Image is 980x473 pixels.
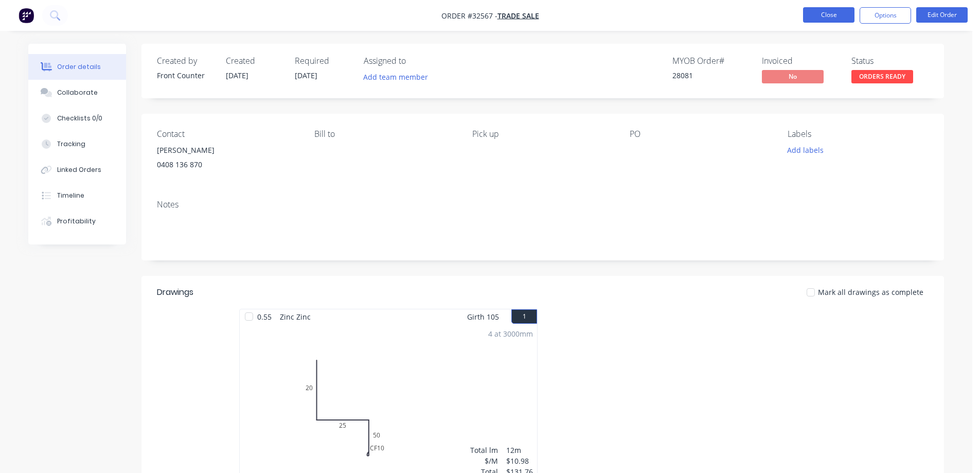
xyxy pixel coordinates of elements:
div: Drawings [157,286,193,299]
div: $10.98 [506,456,533,466]
div: Required [295,56,351,66]
button: Tracking [28,131,126,157]
div: Labels [788,129,929,139]
div: Checklists 0/0 [57,114,102,123]
span: Order #32567 - [441,11,497,21]
div: Assigned to [364,56,467,66]
div: [PERSON_NAME] [157,143,298,157]
div: Profitability [57,217,96,226]
div: Linked Orders [57,165,101,174]
button: Checklists 0/0 [28,106,126,131]
a: TRADE SALE [497,11,539,21]
button: Order details [28,54,126,80]
button: Add team member [364,70,434,84]
div: $/M [470,456,498,466]
button: Add labels [781,143,829,157]
div: MYOB Order # [672,56,750,66]
span: 0.55 [253,309,276,324]
button: 1 [511,309,537,324]
span: ORDERS READY [851,70,913,83]
div: 4 at 3000mm [488,328,533,339]
span: [DATE] [295,71,317,80]
div: Created by [157,56,213,66]
div: Order details [57,62,101,72]
div: Created [226,56,282,66]
div: Notes [157,200,929,209]
button: Timeline [28,183,126,208]
span: Zinc Zinc [276,309,315,324]
button: Add team member [358,70,434,84]
button: Close [803,7,854,23]
div: Status [851,56,929,66]
div: 28081 [672,70,750,81]
span: Girth 105 [467,309,499,324]
img: Factory [19,8,34,23]
button: Options [860,7,911,24]
div: Front Counter [157,70,213,81]
span: [DATE] [226,71,248,80]
button: Profitability [28,208,126,234]
div: Contact [157,129,298,139]
div: Timeline [57,191,84,200]
button: Linked Orders [28,157,126,183]
div: Pick up [472,129,613,139]
div: Collaborate [57,88,98,97]
div: Invoiced [762,56,839,66]
button: Edit Order [916,7,968,23]
div: 0408 136 870 [157,157,298,172]
div: 12m [506,445,533,456]
span: Mark all drawings as complete [818,287,923,297]
div: PO [630,129,771,139]
button: ORDERS READY [851,70,913,85]
span: No [762,70,824,83]
div: [PERSON_NAME]0408 136 870 [157,143,298,176]
div: Total lm [470,445,498,456]
div: Bill to [314,129,455,139]
button: Collaborate [28,80,126,106]
div: Tracking [57,139,85,149]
